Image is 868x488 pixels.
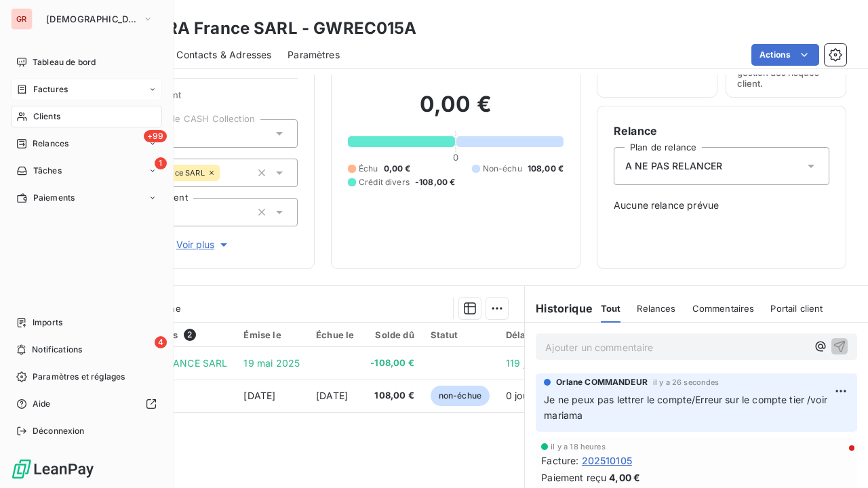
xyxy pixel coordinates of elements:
a: Aide [11,393,162,415]
button: Actions [751,44,819,66]
span: 108,00 € [528,163,564,175]
span: Tableau de bord [33,56,96,68]
span: Portail client [770,303,823,314]
span: 4 [155,336,167,348]
span: Non-échu [483,163,522,175]
span: Aucune relance prévue [614,199,829,212]
span: non-échue [431,386,490,406]
span: Relances [33,138,68,150]
span: Clients [33,110,60,123]
span: 0 [453,152,458,163]
span: -108,00 € [370,357,414,370]
span: 1 [155,157,167,169]
span: 4,00 € [609,470,640,485]
span: Déconnexion [33,425,85,437]
div: Délai [506,329,542,340]
span: Commentaires [692,303,755,314]
h3: QUATRA France SARL - GWREC015A [119,16,417,41]
span: Relances [637,303,675,314]
span: Paramètres [288,48,340,62]
span: Aide [33,398,51,410]
span: 119 j [506,357,526,369]
span: Crédit divers [359,176,410,188]
span: [DATE] [316,390,348,401]
span: il y a 18 heures [551,443,605,451]
span: Imports [33,317,62,329]
span: 108,00 € [370,389,414,403]
span: Voir plus [176,238,231,251]
span: [DEMOGRAPHIC_DATA] [46,14,137,24]
h2: 0,00 € [348,91,564,131]
span: Notifications [32,344,82,356]
span: Tâches [33,165,62,177]
span: +99 [144,130,167,142]
span: Je ne peux pas lettrer le compte/Erreur sur le compte tier /voir mariama [544,394,830,421]
span: 0,00 € [384,163,411,175]
span: 2 [184,329,196,341]
span: A NE PAS RELANCER [625,159,723,173]
span: Tout [601,303,621,314]
h6: Historique [525,300,593,317]
span: 202510105 [582,453,632,468]
button: Voir plus [109,237,298,252]
div: Émise le [243,329,300,340]
span: Propriétés Client [109,89,298,108]
span: 19 mai 2025 [243,357,300,369]
iframe: Intercom live chat [822,442,854,474]
h6: Relance [614,123,829,139]
input: Ajouter une valeur [220,167,231,179]
span: 0 jour [506,390,532,401]
span: il y a 26 secondes [653,378,719,386]
span: Paiements [33,192,75,204]
span: Paramètres et réglages [33,371,125,383]
span: [DATE] [243,390,275,401]
div: Statut [431,329,490,340]
span: Orlane COMMANDEUR [556,376,648,388]
span: -108,00 € [415,176,455,188]
img: Logo LeanPay [11,458,95,480]
span: Facture : [541,453,578,468]
span: Factures [33,83,68,96]
div: Solde dû [370,329,414,340]
span: Contacts & Adresses [176,48,271,62]
span: Échu [359,163,378,175]
div: Échue le [316,329,354,340]
div: GR [11,8,33,30]
span: Paiement reçu [541,470,606,485]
